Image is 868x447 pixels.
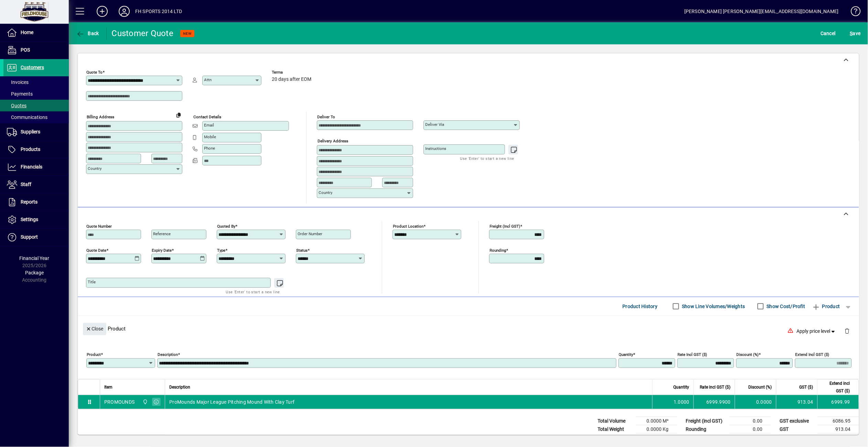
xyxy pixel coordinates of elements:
[3,111,69,123] a: Communications
[135,6,182,17] div: FH SPORTS 2014 LTD
[21,234,38,240] span: Support
[112,28,174,39] div: Customer Quote
[809,300,844,313] button: Product
[298,231,322,236] mat-label: Order number
[272,77,311,82] span: 20 days after EOM
[21,47,30,53] span: POS
[169,383,190,391] span: Description
[217,248,225,252] mat-label: Type
[3,141,69,158] a: Products
[848,27,862,40] button: Save
[460,154,514,162] mat-hint: Use 'Enter' to start a new line
[21,146,40,152] span: Products
[20,255,50,261] span: Financial Year
[776,425,818,433] td: GST
[3,229,69,246] a: Support
[204,123,214,128] mat-label: Email
[700,383,731,391] span: Rate incl GST ($)
[173,109,184,120] button: Copy to Delivery address
[7,79,29,85] span: Invoices
[81,325,108,331] app-page-header-button: Close
[393,223,424,228] mat-label: Product location
[113,5,135,18] button: Profile
[730,417,771,425] td: 0.00
[204,77,212,82] mat-label: Attn
[76,31,99,36] span: Back
[217,223,235,228] mat-label: Quoted by
[21,217,38,222] span: Settings
[3,123,69,141] a: Suppliers
[21,129,40,134] span: Suppliers
[594,417,636,425] td: Total Volume
[490,248,506,252] mat-label: Rounding
[737,352,759,357] mat-label: Discount (%)
[69,27,107,40] app-page-header-button: Back
[594,425,636,433] td: Total Weight
[846,1,859,24] a: Knowledge Base
[839,323,856,339] button: Delete
[776,417,818,425] td: GST exclusive
[141,398,149,406] span: Central
[776,433,818,442] td: GST inclusive
[317,115,335,119] mat-label: Deliver To
[795,352,829,357] mat-label: Extend incl GST ($)
[3,76,69,88] a: Invoices
[21,65,44,70] span: Customers
[86,248,106,252] mat-label: Quote date
[7,91,33,97] span: Payments
[88,280,96,284] mat-label: Title
[3,100,69,111] a: Quotes
[850,28,861,39] span: ave
[678,352,707,357] mat-label: Rate incl GST ($)
[425,146,446,151] mat-label: Instructions
[3,159,69,176] a: Financials
[818,433,859,442] td: 6999.99
[3,24,69,41] a: Home
[204,146,215,151] mat-label: Phone
[104,383,112,391] span: Item
[3,211,69,228] a: Settings
[735,395,776,409] td: 0.0000
[86,70,103,75] mat-label: Quote To
[674,383,689,391] span: Quantity
[3,194,69,211] a: Reports
[3,42,69,59] a: POS
[226,288,280,296] mat-hint: Use 'Enter' to start a new line
[296,248,308,252] mat-label: Status
[794,325,839,337] button: Apply price level
[78,316,859,341] div: Product
[636,425,677,433] td: 0.0000 Kg
[3,176,69,193] a: Staff
[88,166,101,171] mat-label: Country
[319,190,332,195] mat-label: Country
[765,303,805,310] label: Show Cost/Profit
[818,417,859,425] td: 6086.95
[683,417,730,425] td: Freight (incl GST)
[169,399,294,405] span: ProMounds Major League Pitching Mound With Clay Turf
[821,28,836,39] span: Cancel
[730,425,771,433] td: 0.00
[698,399,731,405] div: 6999.9900
[158,352,178,357] mat-label: Description
[674,399,690,405] span: 1.0000
[684,6,839,17] div: [PERSON_NAME] [PERSON_NAME][EMAIL_ADDRESS][DOMAIN_NAME]
[153,231,171,236] mat-label: Reference
[619,352,633,357] mat-label: Quantity
[86,223,112,228] mat-label: Quote number
[822,380,850,395] span: Extend incl GST ($)
[152,248,172,252] mat-label: Expiry date
[104,399,135,405] div: PROMOUNDS
[683,425,730,433] td: Rounding
[21,30,33,35] span: Home
[272,70,313,75] span: Terms
[797,328,837,335] span: Apply price level
[490,223,520,228] mat-label: Freight (incl GST)
[776,395,817,409] td: 913.04
[21,199,37,205] span: Reports
[86,323,104,335] span: Close
[21,182,31,187] span: Staff
[91,5,113,18] button: Add
[636,417,677,425] td: 0.0000 M³
[25,270,44,275] span: Package
[3,88,69,100] a: Payments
